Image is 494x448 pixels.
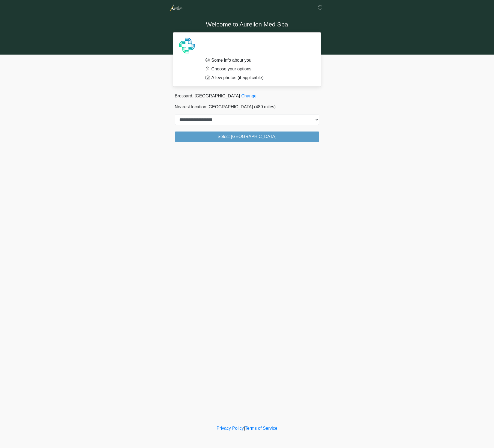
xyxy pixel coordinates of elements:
li: A few photos (if applicable) [206,74,311,81]
h1: Welcome to Aurelion Med Spa [171,20,323,30]
button: Select [GEOGRAPHIC_DATA] [175,132,319,142]
span: (489 miles) [254,104,276,109]
a: Terms of Service [245,426,277,431]
span: Brossard, [GEOGRAPHIC_DATA] [175,94,240,98]
img: Agent Avatar [179,37,195,54]
a: Privacy Policy [217,426,244,431]
a: | [244,426,245,431]
li: Some info about you [206,57,311,64]
span: [GEOGRAPHIC_DATA] [207,104,253,109]
img: Aurelion Med Spa Logo [169,4,183,11]
p: Nearest location: [175,104,319,110]
a: Change [241,94,257,98]
li: Choose your options [206,66,311,72]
